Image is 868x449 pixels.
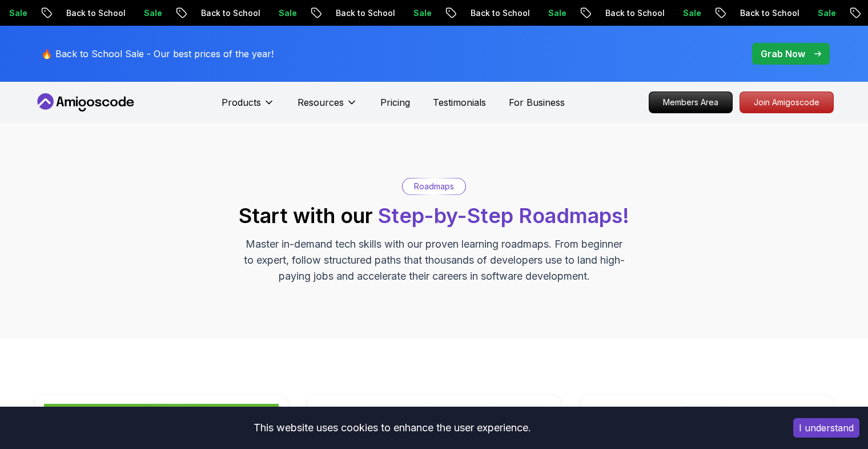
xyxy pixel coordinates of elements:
p: Sale [800,7,837,19]
p: Products [222,96,261,109]
p: Back to School [722,7,800,19]
button: Accept cookies [793,418,859,438]
a: Pricing [380,96,410,109]
a: Testimonials [433,96,486,109]
p: 🔥 Back to School Sale - Our best prices of the year! [41,47,274,61]
button: Products [222,96,275,118]
p: Sale [261,7,298,19]
p: Roadmaps [414,181,454,192]
p: Back to School [318,7,396,19]
p: Join Amigoscode [740,92,833,113]
button: Resources [298,96,357,118]
div: This website uses cookies to enhance the user experience. [9,415,776,440]
p: Sale [126,7,163,19]
p: Sale [396,7,432,19]
p: Back to School [588,7,665,19]
p: Grab Now [761,47,805,61]
p: Back to School [183,7,261,19]
a: Members Area [649,92,733,113]
p: Resources [298,96,344,109]
p: Back to School [49,7,126,19]
p: Sale [531,7,567,19]
a: Join Amigoscode [740,92,834,113]
span: Step-by-Step Roadmaps! [378,203,629,228]
p: Master in-demand tech skills with our proven learning roadmaps. From beginner to expert, follow s... [242,236,626,284]
p: Back to School [453,7,531,19]
p: Sale [665,7,702,19]
h2: Start with our [239,204,629,227]
p: Members Area [649,92,732,113]
a: For Business [509,96,565,109]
